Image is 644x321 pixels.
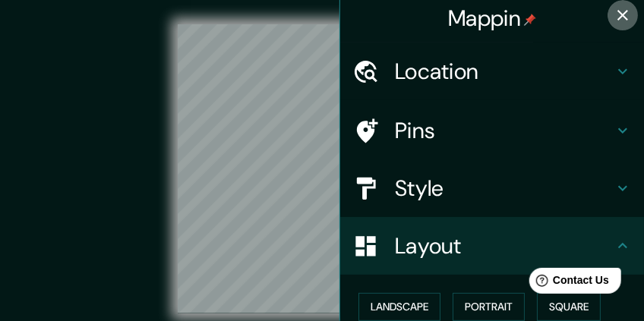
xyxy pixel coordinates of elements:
[453,293,525,321] button: Portrait
[395,58,614,85] h4: Location
[178,24,467,313] canvas: Map
[524,14,536,26] img: pin-icon.png
[340,217,644,275] div: Layout
[395,232,614,260] h4: Layout
[340,159,644,217] div: Style
[395,117,614,144] h4: Pins
[358,293,440,321] button: Landscape
[448,5,536,32] h4: Mappin
[395,175,614,202] h4: Style
[509,262,627,304] iframe: Help widget launcher
[340,102,644,159] div: Pins
[340,42,644,100] div: Location
[537,293,601,321] button: Square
